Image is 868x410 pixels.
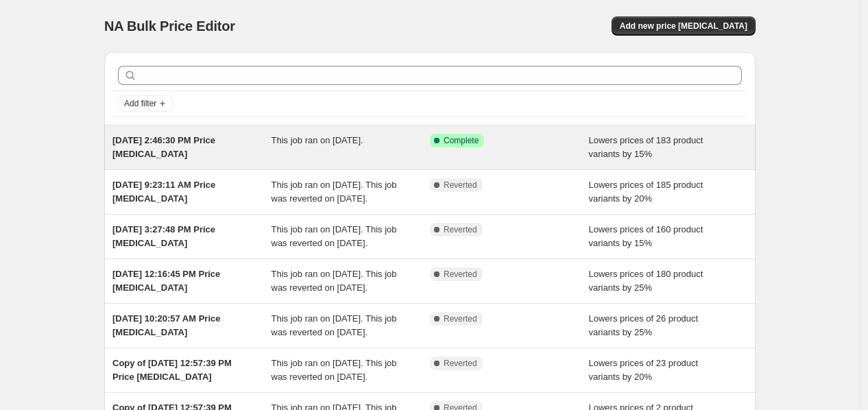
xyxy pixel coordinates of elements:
[620,21,747,32] span: Add new price [MEDICAL_DATA]
[589,358,699,382] span: Lowers prices of 23 product variants by 20%
[104,19,235,34] span: NA Bulk Price Editor
[272,313,397,337] span: This job ran on [DATE]. This job was reverted on [DATE].
[444,313,477,324] span: Reverted
[444,269,477,280] span: Reverted
[589,180,703,204] span: Lowers prices of 185 product variants by 20%
[272,224,397,248] span: This job ran on [DATE]. This job was reverted on [DATE].
[112,269,220,293] span: [DATE] 12:16:45 PM Price [MEDICAL_DATA]
[272,269,397,293] span: This job ran on [DATE]. This job was reverted on [DATE].
[589,224,703,248] span: Lowers prices of 160 product variants by 15%
[444,135,479,146] span: Complete
[112,358,232,382] span: Copy of [DATE] 12:57:39 PM Price [MEDICAL_DATA]
[118,95,173,112] button: Add filter
[112,313,221,337] span: [DATE] 10:20:57 AM Price [MEDICAL_DATA]
[612,16,756,36] button: Add new price [MEDICAL_DATA]
[112,180,215,204] span: [DATE] 9:23:11 AM Price [MEDICAL_DATA]
[272,135,363,145] span: This job ran on [DATE].
[444,180,477,191] span: Reverted
[444,224,477,235] span: Reverted
[444,358,477,369] span: Reverted
[272,180,397,204] span: This job ran on [DATE]. This job was reverted on [DATE].
[112,135,215,159] span: [DATE] 2:46:30 PM Price [MEDICAL_DATA]
[112,224,215,248] span: [DATE] 3:27:48 PM Price [MEDICAL_DATA]
[589,269,703,293] span: Lowers prices of 180 product variants by 25%
[272,358,397,382] span: This job ran on [DATE]. This job was reverted on [DATE].
[589,313,699,337] span: Lowers prices of 26 product variants by 25%
[589,135,703,159] span: Lowers prices of 183 product variants by 15%
[124,98,156,109] span: Add filter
